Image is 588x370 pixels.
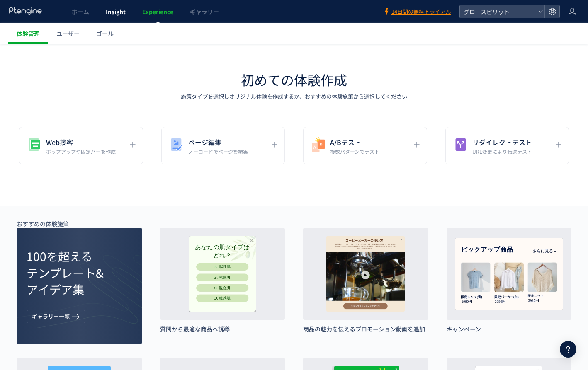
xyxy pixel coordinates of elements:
p: 複数パターンでテスト [330,148,379,155]
h5: リダイレクトテスト [472,136,532,148]
span: ギャラリー一覧 [32,310,70,323]
h5: ページ編集 [188,136,248,148]
span: ギャラリー [190,7,219,16]
p: 施策タイプを選択しオリジナル体験を作成するか、おすすめの体験施策から選択してください [181,93,407,101]
span: Insight [106,7,126,16]
span: ゴール [96,29,114,38]
span: ホーム [72,7,89,16]
span: ユーザー [56,29,80,38]
span: 体験管理 [17,29,40,38]
h3: 商品の魅力を伝えるプロモーション動画を追加 [303,325,428,333]
span: グロースピリット [461,5,535,18]
h3: 質問から最適な商品へ誘導 [160,325,285,333]
h1: 初めての体験作成 [241,70,347,89]
p: URL変更により転送テスト [472,148,532,155]
p: ノーコードでページを編集 [188,148,248,155]
h5: A/Bテスト [330,136,379,148]
a: 14日間の無料トライアル [383,8,451,16]
h3: キャンペーン [447,325,572,333]
button: ギャラリー一覧 [27,310,85,323]
p: おすすめの体験施策 [17,220,69,228]
h2: 100を超える テンプレート& アイデア集 [27,248,109,297]
span: Experience [142,7,173,16]
p: ポップアップや固定バーを作成 [46,148,116,155]
h5: Web接客 [46,136,116,148]
span: 14日間の無料トライアル [391,8,451,16]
